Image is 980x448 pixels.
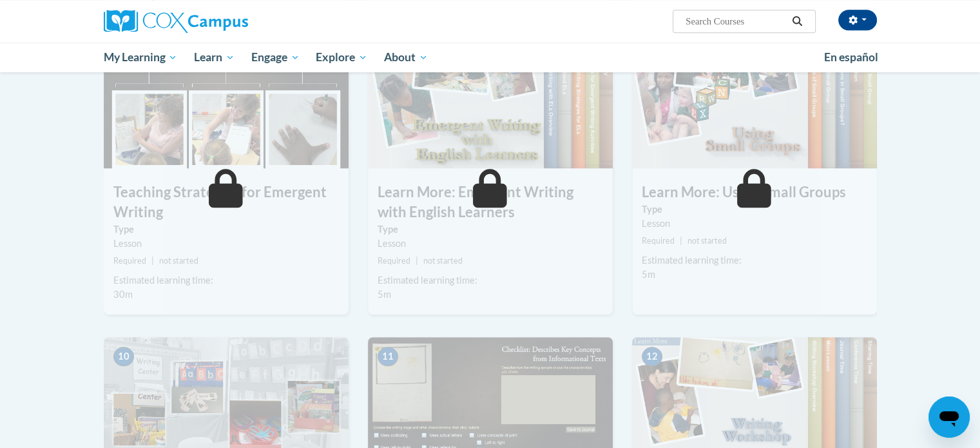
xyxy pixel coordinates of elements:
span: Required [378,256,410,266]
div: Estimated learning time: [113,273,339,287]
span: | [416,256,418,266]
label: Type [378,222,603,237]
h3: Learn More: Emergent Writing with English Learners [368,182,613,222]
button: Account Settings [838,10,877,30]
h3: Learn More: Using Small Groups [632,182,877,202]
iframe: Button to launch messaging window [928,396,970,438]
div: Lesson [113,237,339,251]
span: Engage [251,50,300,65]
img: Course Image [632,39,877,168]
img: Cox Campus [104,10,248,33]
img: Course Image [368,39,613,168]
input: Search Courses [684,14,787,29]
div: Estimated learning time: [642,253,867,268]
h3: Teaching Strategies for Emergent Writing [104,182,349,222]
a: Learn [186,43,243,72]
span: 10 [113,347,134,366]
span: 11 [378,347,398,366]
div: Lesson [378,237,603,251]
span: not started [687,236,727,246]
a: Cox Campus [104,10,349,33]
a: About [376,43,436,72]
label: Type [642,202,867,217]
span: Explore [316,50,367,65]
button: Search [787,14,807,29]
a: En español [816,44,887,71]
span: | [151,256,154,266]
span: Learn [194,50,235,65]
label: Type [113,222,339,237]
span: Required [642,236,675,246]
span: 12 [642,347,662,366]
a: Explore [307,43,376,72]
span: About [384,50,428,65]
span: | [680,236,682,246]
span: not started [423,256,463,266]
a: My Learning [95,43,186,72]
span: En español [824,50,878,64]
img: Course Image [104,39,349,168]
div: Main menu [84,43,896,72]
a: Engage [243,43,308,72]
span: 30m [113,289,133,300]
div: Estimated learning time: [378,273,603,287]
span: not started [159,256,198,266]
span: Required [113,256,146,266]
span: 5m [642,269,655,280]
span: 5m [378,289,391,300]
div: Lesson [642,217,867,231]
span: My Learning [103,50,177,65]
